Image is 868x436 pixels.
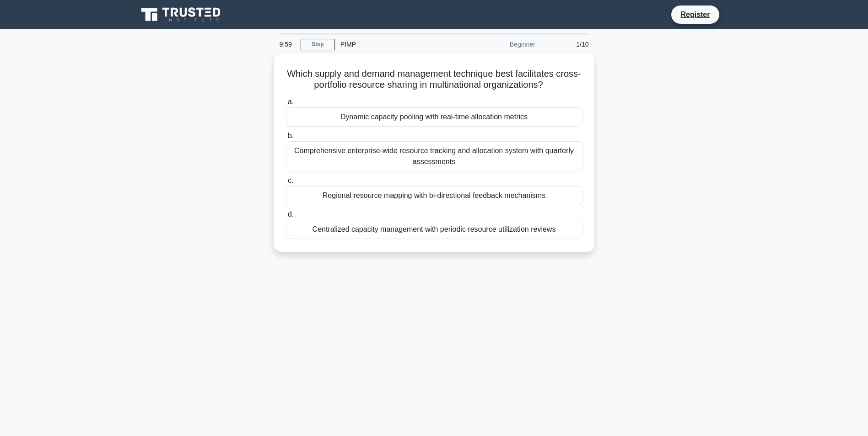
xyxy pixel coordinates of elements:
[288,98,294,106] span: a.
[286,220,582,239] div: Centralized capacity management with periodic resource utilization reviews
[288,210,294,218] span: d.
[285,68,583,91] h5: Which supply and demand management technique best facilitates cross-portfolio resource sharing in...
[301,39,335,50] a: Stop
[286,141,582,171] div: Comprehensive enterprise-wide resource tracking and allocation system with quarterly assessments
[286,107,582,127] div: Dynamic capacity pooling with real-time allocation metrics
[335,35,461,53] div: PfMP
[541,35,594,53] div: 1/10
[288,176,293,184] span: c.
[461,35,541,53] div: Beginner
[675,9,715,20] a: Register
[274,35,301,53] div: 9:59
[288,132,294,139] span: b.
[286,186,582,205] div: Regional resource mapping with bi-directional feedback mechanisms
